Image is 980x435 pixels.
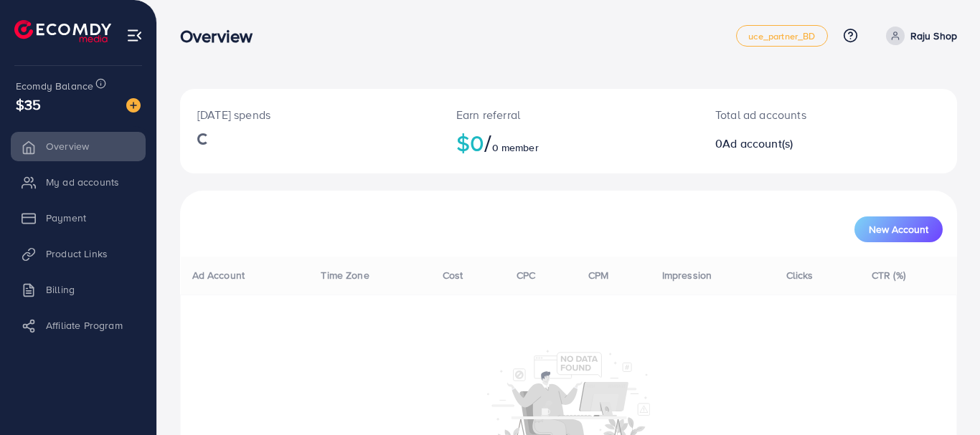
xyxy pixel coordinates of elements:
img: menu [126,27,143,44]
img: image [126,98,141,113]
p: Total ad accounts [715,106,875,123]
img: logo [14,20,111,42]
span: New Account [869,224,928,234]
span: $35 [16,94,41,115]
p: [DATE] spends [197,106,422,123]
h2: 0 [715,137,875,150]
span: Ad account(s) [722,135,793,151]
span: 0 member [492,140,539,155]
span: Ecomdy Balance [16,79,93,93]
span: uce_partner_BD [748,32,815,41]
h3: Overview [180,26,264,47]
h2: $0 [456,129,681,156]
button: New Account [854,216,943,242]
a: uce_partner_BD [736,25,827,47]
a: Raju Shop [880,27,957,45]
span: / [484,126,491,159]
p: Raju Shop [910,27,957,44]
p: Earn referral [456,106,681,123]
